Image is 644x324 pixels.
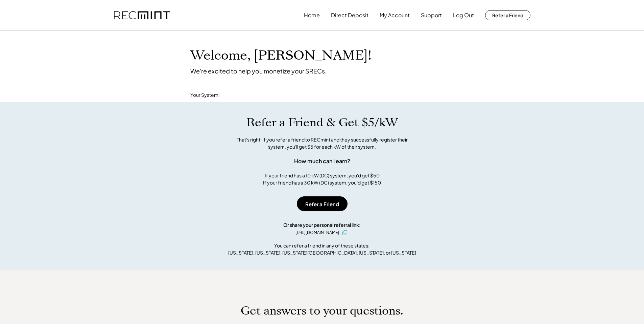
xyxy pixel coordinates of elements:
[190,48,372,64] h1: Welcome, [PERSON_NAME]!
[228,242,416,256] div: You can refer a friend in any of these states: [US_STATE], [US_STATE], [US_STATE][GEOGRAPHIC_DATA...
[229,136,415,150] div: That's right! If you refer a friend to RECmint and they successfully register their system, you'l...
[114,11,170,20] img: recmint-logotype%403x.png
[421,8,442,22] button: Support
[485,10,530,20] button: Refer a Friend
[190,92,220,99] div: Your System:
[246,115,398,130] h1: Refer a Friend & Get $5/kW
[331,8,368,22] button: Direct Deposit
[295,230,339,236] div: [URL][DOMAIN_NAME]
[380,8,410,22] button: My Account
[190,67,327,75] div: We're excited to help you monetize your SRECs.
[304,8,320,22] button: Home
[297,196,348,211] button: Refer a Friend
[241,304,403,318] h1: Get answers to your questions.
[263,172,381,186] div: If your friend has a 10 kW (DC) system, you'd get $50 If your friend has a 30 kW (DC) system, you...
[283,221,361,229] div: Or share your personal referral link:
[294,157,350,165] div: How much can I earn?
[453,8,474,22] button: Log Out
[341,229,349,237] button: click to copy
